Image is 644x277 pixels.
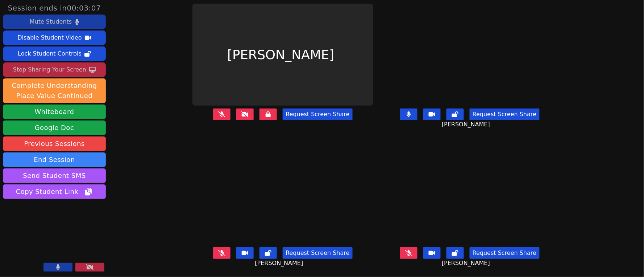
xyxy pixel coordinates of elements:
div: Stop Sharing Your Screen [13,64,86,76]
div: Disable Student Video [17,32,82,44]
button: Request Screen Share [470,247,539,259]
button: Complete Understanding Place Value Continued [3,78,106,103]
time: 00:03:07 [67,4,101,12]
button: Lock Student Controls [3,46,106,61]
div: [PERSON_NAME] [192,4,374,106]
div: Mute Students [30,16,72,28]
button: Send Student SMS [3,168,106,183]
button: Copy Student Link [3,184,106,199]
button: Mute Students [3,15,106,29]
button: End Session [3,152,106,167]
button: Request Screen Share [283,247,352,259]
button: Request Screen Share [470,109,539,120]
a: Previous Sessions [3,137,106,151]
span: Copy Student Link [16,187,93,197]
button: Disable Student Video [3,30,106,45]
div: Lock Student Controls [18,48,82,60]
button: Request Screen Share [283,109,352,120]
span: [PERSON_NAME] [442,120,492,129]
span: [PERSON_NAME] [442,259,492,268]
a: Google Doc [3,121,106,135]
span: [PERSON_NAME] [255,259,305,268]
button: Stop Sharing Your Screen [3,62,106,77]
span: Session ends in [8,3,101,13]
button: Whiteboard [3,105,106,119]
